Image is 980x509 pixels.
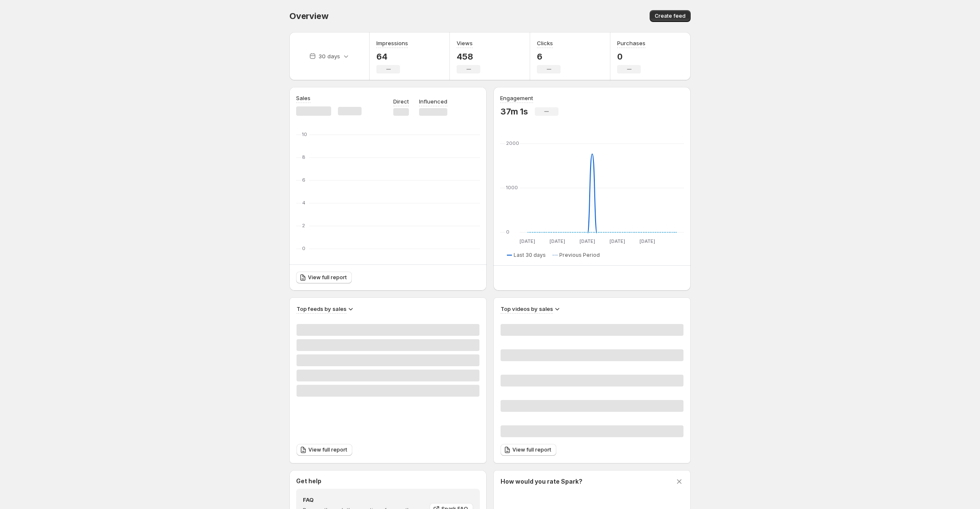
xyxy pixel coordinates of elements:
h3: Views [457,39,473,47]
a: View full report [297,444,352,456]
text: 1000 [506,185,518,191]
span: Overview [289,11,328,21]
h3: Purchases [617,39,645,47]
a: View full report [296,272,352,283]
h3: How would you rate Spark? [501,477,583,486]
text: [DATE] [550,238,565,244]
span: View full report [308,446,347,453]
span: Previous Period [559,252,600,259]
h4: FAQ [303,495,424,504]
p: 6 [537,52,561,62]
p: Direct [393,97,409,106]
p: 64 [376,52,408,62]
text: 2 [302,223,305,229]
h3: Top videos by sales [501,305,553,313]
h3: Sales [296,94,310,102]
text: 6 [302,177,305,183]
h3: Top feeds by sales [297,305,346,313]
text: [DATE] [610,238,625,244]
a: View full report [501,444,556,456]
span: Last 30 days [514,252,546,259]
p: 30 days [318,52,340,60]
text: 4 [302,200,305,206]
text: 0 [302,245,305,251]
text: 2000 [506,140,519,146]
span: View full report [308,274,347,281]
h3: Get help [296,477,321,485]
h3: Impressions [376,39,408,47]
p: Influenced [419,97,447,106]
text: 8 [302,154,305,160]
p: 458 [457,52,480,62]
text: 0 [506,229,509,235]
span: View full report [512,446,551,453]
p: 37m 1s [500,106,528,117]
p: 0 [617,52,645,62]
button: Create feed [650,10,691,22]
span: Create feed [655,13,686,19]
h3: Engagement [500,94,533,102]
h3: Clicks [537,39,553,47]
text: [DATE] [640,238,655,244]
text: [DATE] [580,238,595,244]
text: [DATE] [520,238,535,244]
text: 10 [302,131,307,137]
